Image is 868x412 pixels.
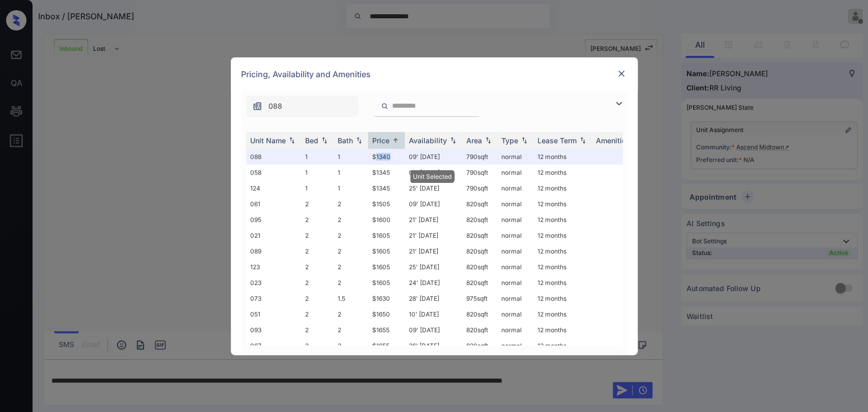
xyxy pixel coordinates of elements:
td: 820 sqft [462,196,497,212]
td: normal [497,212,533,228]
td: 089 [246,243,301,259]
td: normal [497,291,533,306]
td: 09' [DATE] [405,165,462,180]
td: 1 [334,149,368,165]
td: $1345 [368,165,405,180]
td: 12 months [533,165,592,180]
td: 820 sqft [462,259,497,275]
img: sorting [287,137,297,144]
div: Pricing, Availability and Amenities [231,57,638,91]
td: 09' [DATE] [405,322,462,338]
td: 051 [246,306,301,322]
div: Area [466,136,482,145]
td: $1605 [368,243,405,259]
td: 12 months [533,259,592,275]
div: Type [501,136,518,145]
td: 1 [301,180,334,196]
td: 1 [301,149,334,165]
td: 058 [246,165,301,180]
td: 25' [DATE] [405,259,462,275]
td: 09' [DATE] [405,196,462,212]
td: 12 months [533,180,592,196]
td: 073 [246,291,301,306]
td: 12 months [533,275,592,291]
td: 088 [246,149,301,165]
img: icon-zuma [252,101,262,111]
td: 2 [301,338,334,354]
img: sorting [578,137,588,144]
td: 2 [301,306,334,322]
td: 12 months [533,322,592,338]
td: 12 months [533,291,592,306]
td: 095 [246,212,301,228]
td: $1605 [368,275,405,291]
td: 26' [DATE] [405,338,462,354]
td: 790 sqft [462,180,497,196]
div: Lease Term [537,136,577,145]
td: 2 [334,259,368,275]
img: close [616,69,626,79]
td: 021 [246,228,301,243]
td: 12 months [533,212,592,228]
td: $1650 [368,306,405,322]
td: 2 [301,322,334,338]
img: sorting [319,137,330,144]
div: Bed [305,136,318,145]
td: 24' [DATE] [405,275,462,291]
td: $1605 [368,228,405,243]
img: sorting [519,137,529,144]
td: normal [497,180,533,196]
img: icon-zuma [613,98,625,110]
td: 820 sqft [462,322,497,338]
td: 820 sqft [462,212,497,228]
td: 820 sqft [462,306,497,322]
td: 1 [334,180,368,196]
div: Amenities [596,136,630,145]
td: 2 [334,306,368,322]
td: 12 months [533,243,592,259]
span: 088 [268,101,282,112]
td: 21' [DATE] [405,212,462,228]
td: 061 [246,196,301,212]
td: 820 sqft [462,243,497,259]
td: normal [497,275,533,291]
td: 12 months [533,149,592,165]
td: 09' [DATE] [405,149,462,165]
td: 2 [301,196,334,212]
td: $1655 [368,338,405,354]
td: 2 [301,212,334,228]
img: sorting [483,137,493,144]
td: $1340 [368,149,405,165]
td: 21' [DATE] [405,228,462,243]
td: 12 months [533,306,592,322]
td: 2 [301,259,334,275]
td: $1630 [368,291,405,306]
td: normal [497,243,533,259]
td: 21' [DATE] [405,243,462,259]
td: $1600 [368,212,405,228]
td: $1605 [368,259,405,275]
td: normal [497,322,533,338]
div: Bath [338,136,353,145]
td: 2 [334,322,368,338]
td: 12 months [533,228,592,243]
td: 023 [246,275,301,291]
td: 1 [334,165,368,180]
td: 124 [246,180,301,196]
td: 093 [246,322,301,338]
td: 2 [334,275,368,291]
td: normal [497,149,533,165]
td: 25' [DATE] [405,180,462,196]
td: normal [497,196,533,212]
td: 820 sqft [462,338,497,354]
img: sorting [354,137,364,144]
td: 975 sqft [462,291,497,306]
td: 2 [334,338,368,354]
td: 1 [301,165,334,180]
td: 12 months [533,338,592,354]
td: 2 [301,228,334,243]
td: 2 [334,212,368,228]
td: 2 [334,228,368,243]
img: icon-zuma [381,102,388,111]
td: 1.5 [334,291,368,306]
